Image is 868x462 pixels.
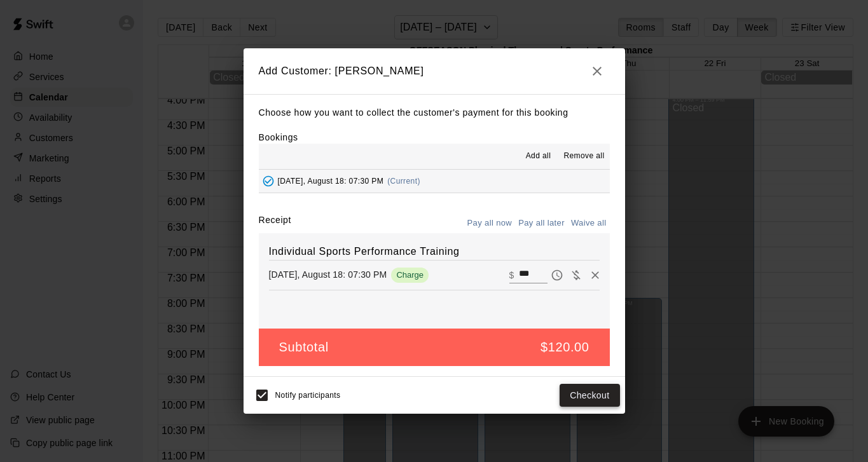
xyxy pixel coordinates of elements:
[567,269,586,280] span: Waive payment
[259,172,278,191] button: Added - Collect Payment
[259,214,291,233] label: Receipt
[279,339,329,356] h5: Subtotal
[558,146,609,166] button: Remove all
[244,48,625,94] h2: Add Customer: [PERSON_NAME]
[259,105,610,121] p: Choose how you want to collect the customer's payment for this booking
[259,170,610,193] button: Added - Collect Payment[DATE], August 18: 07:30 PM(Current)
[526,150,551,163] span: Add all
[568,214,610,233] button: Waive all
[387,177,420,186] span: (Current)
[464,214,516,233] button: Pay all now
[541,339,589,356] h5: $120.00
[509,269,514,282] p: $
[259,132,298,142] label: Bookings
[518,146,558,166] button: Add all
[269,268,387,281] p: [DATE], August 18: 07:30 PM
[391,270,429,280] span: Charge
[548,269,567,280] span: Pay later
[278,177,384,186] span: [DATE], August 18: 07:30 PM
[515,214,568,233] button: Pay all later
[275,391,341,400] span: Notify participants
[560,384,619,407] button: Checkout
[563,150,604,163] span: Remove all
[586,266,605,285] button: Remove
[269,243,600,260] h6: Individual Sports Performance Training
